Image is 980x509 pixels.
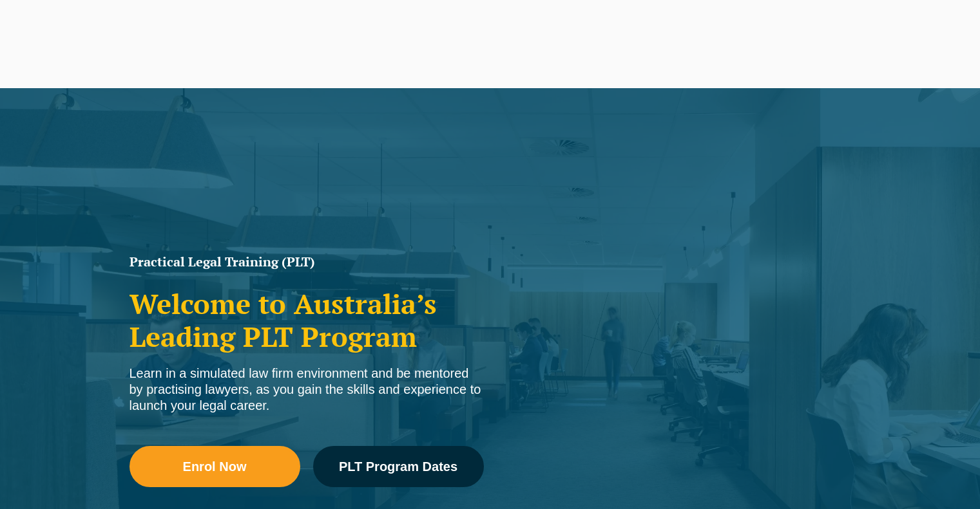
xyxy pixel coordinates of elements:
[130,446,300,487] a: Enrol Now
[313,446,484,487] a: PLT Program Dates
[130,366,484,414] div: Learn in a simulated law firm environment and be mentored by practising lawyers, as you gain the ...
[183,460,247,473] span: Enrol Now
[130,255,484,268] h1: Practical Legal Training (PLT)
[339,460,457,473] span: PLT Program Dates
[130,288,484,353] h2: Welcome to Australia’s Leading PLT Program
